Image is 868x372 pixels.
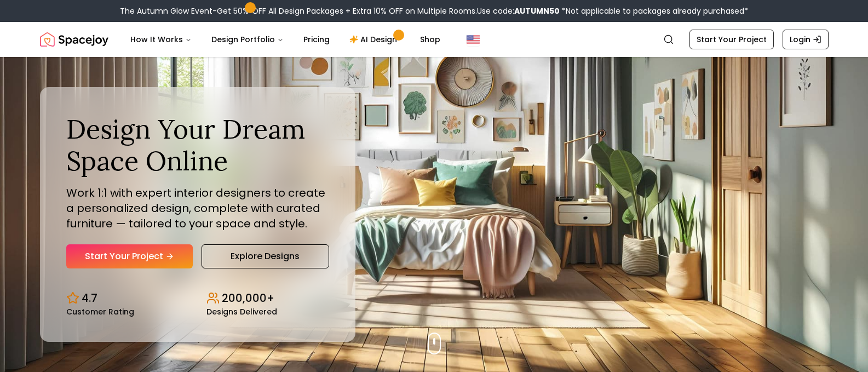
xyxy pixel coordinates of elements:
p: Work 1:1 with expert interior designers to create a personalized design, complete with curated fu... [66,185,329,231]
a: Spacejoy [40,28,108,50]
img: Spacejoy Logo [40,28,108,50]
a: Shop [411,28,449,50]
a: Start Your Project [66,244,193,268]
a: Login [783,30,829,49]
span: *Not applicable to packages already purchased* [560,5,748,16]
img: United States [467,33,480,46]
h1: Design Your Dream Space Online [66,113,329,176]
p: 4.7 [82,290,97,306]
button: Design Portfolio [203,28,292,50]
nav: Global [40,22,829,57]
b: AUTUMN50 [514,5,560,16]
a: Start Your Project [689,30,774,49]
a: Explore Designs [202,244,329,268]
a: AI Design [341,28,409,50]
small: Customer Rating [66,308,134,316]
small: Designs Delivered [206,308,277,316]
a: Pricing [295,28,338,50]
div: Design stats [66,282,329,316]
span: Use code: [477,5,560,16]
div: The Autumn Glow Event-Get 50% OFF All Design Packages + Extra 10% OFF on Multiple Rooms. [120,5,748,16]
nav: Main [122,28,449,50]
p: 200,000+ [222,290,274,306]
button: How It Works [122,28,200,50]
